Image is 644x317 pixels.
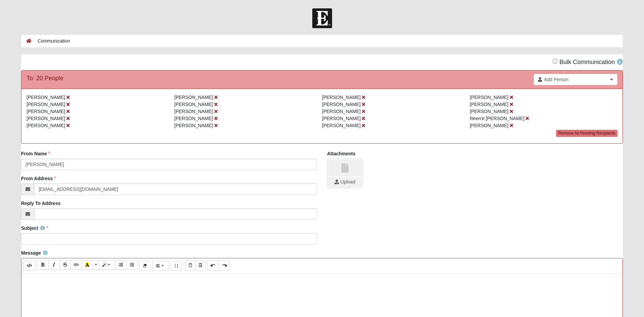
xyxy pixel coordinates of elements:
[174,116,213,121] span: [PERSON_NAME]
[171,261,182,271] button: Merge Field
[26,102,65,107] span: [PERSON_NAME]
[174,109,213,114] span: [PERSON_NAME]
[470,123,508,128] span: [PERSON_NAME]
[322,102,361,107] span: [PERSON_NAME]
[99,260,115,270] button: Style
[93,260,99,270] button: More Color
[185,261,196,270] button: Paste Text
[59,260,71,270] button: Strikethrough (CTRL+SHIFT+S)
[174,102,213,107] span: [PERSON_NAME]
[174,123,213,128] span: [PERSON_NAME]
[48,260,60,270] button: Italic (CTRL+I)
[152,261,169,271] button: Paragraph
[21,150,50,157] label: From Name
[126,260,138,270] button: Unordered list (CTRL+SHIFT+NUM7)
[556,130,618,137] a: Remove All Pending Recipients
[37,260,49,270] button: Bold (CTRL+B)
[553,59,557,63] input: Bulk Communication
[26,123,65,128] span: [PERSON_NAME]
[23,261,36,271] button: Code Editor
[32,38,70,45] li: Communication
[322,123,361,128] span: [PERSON_NAME]
[218,261,230,270] button: Redo (CTRL+Y)
[174,95,213,100] span: [PERSON_NAME]
[21,200,60,207] label: Reply To Address
[470,109,508,114] span: [PERSON_NAME]
[26,74,63,83] div: To: 20 People
[26,109,65,114] span: [PERSON_NAME]
[470,102,508,107] span: [PERSON_NAME]
[115,260,126,270] button: Ordered list (CTRL+SHIFT+NUM8)
[322,95,361,100] span: [PERSON_NAME]
[207,261,219,270] button: Undo (CTRL+Z)
[534,74,618,85] a: Add Person Clear selection
[327,150,356,157] label: Attachments
[559,59,615,65] span: Bulk Communication
[82,260,93,270] button: Recent Color
[21,225,48,231] label: Subject
[70,260,82,270] button: Link (CTRL+K)
[322,116,361,121] span: [PERSON_NAME]
[322,109,361,114] span: [PERSON_NAME]
[21,175,56,182] label: From Address
[195,261,206,270] button: Paste from Word
[26,116,65,121] span: [PERSON_NAME]
[470,95,508,100] span: [PERSON_NAME]
[544,76,608,83] span: Add Person
[26,95,65,100] span: [PERSON_NAME]
[312,8,332,28] img: Church of Eleven22 Logo
[470,116,525,121] span: Reen'e [PERSON_NAME]
[139,261,151,271] button: Remove Font Style (CTRL+\)
[21,250,48,256] label: Message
